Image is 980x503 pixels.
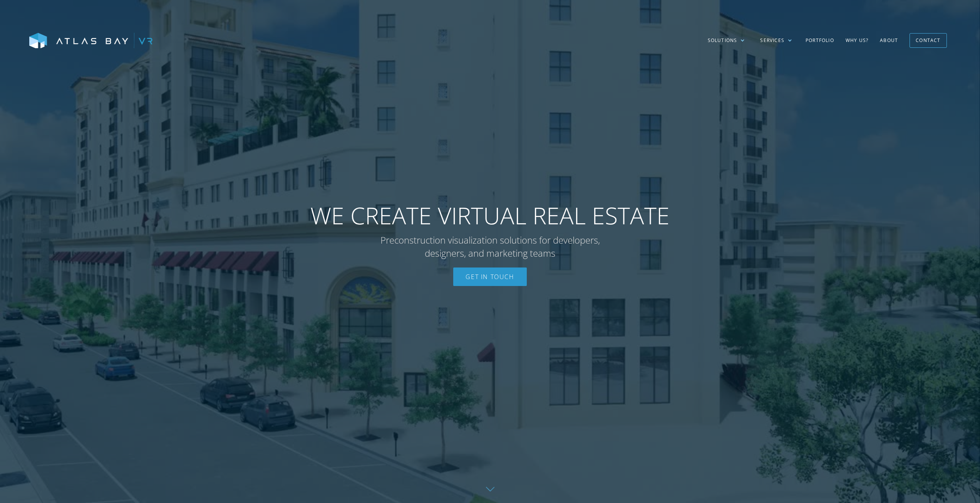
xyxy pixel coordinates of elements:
a: About [874,29,904,52]
div: Solutions [708,37,737,44]
p: Preconstruction visualization solutions for developers, designers, and marketing teams [365,234,615,259]
div: Contact [916,34,940,46]
a: Contact [910,33,946,47]
img: Atlas Bay VR Logo [29,33,152,49]
img: Down further on page [486,487,494,491]
div: Solutions [700,29,753,52]
span: WE CREATE VIRTUAL REAL ESTATE [310,202,670,230]
a: Why US? [840,29,874,52]
a: Portfolio [800,29,840,52]
div: Services [760,37,784,44]
div: Services [752,29,800,52]
a: Get In Touch [453,267,526,286]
